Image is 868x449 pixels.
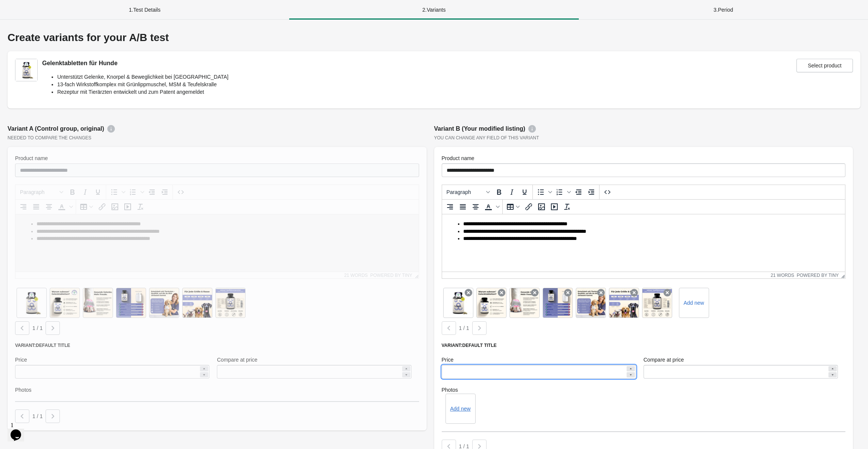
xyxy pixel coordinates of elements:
[482,200,501,213] div: Text color
[535,200,548,213] button: Insert/edit image
[8,135,427,141] div: Needed to compare the changes
[839,272,845,278] div: Resize
[504,200,522,213] button: Table
[505,186,518,199] button: Italic
[57,73,229,81] li: Unterstützt Gelenke, Knorpel & Beweglichkeit bei [GEOGRAPHIC_DATA]
[469,200,482,213] button: Align center
[683,299,704,307] label: Add new
[444,186,493,199] button: Blocks
[796,59,853,72] button: Select product
[442,356,454,363] label: Price
[534,186,553,199] div: Bullet list
[548,200,561,213] button: Insert/edit media
[522,200,535,213] button: Insert/edit link
[493,186,505,199] button: Bold
[8,32,860,44] div: Create variants for your A/B test
[797,273,839,278] a: Powered by Tiny
[644,356,684,363] label: Compare at price
[442,214,845,272] iframe: Rich Text Area. Press ALT-0 for help.
[456,200,469,213] button: Justify
[601,186,614,199] button: Source code
[808,63,842,69] span: Select product
[585,186,598,199] button: Increase indent
[8,419,32,441] iframe: chat widget
[42,59,229,68] div: Gelenktabletten für Hunde
[442,342,846,348] div: Variant: Default Title
[442,154,474,162] label: Product name
[561,200,574,213] button: Clear formatting
[518,186,531,199] button: Underline
[553,186,572,199] div: Numbered list
[770,273,794,278] button: 21 words
[32,413,43,419] span: 1 / 1
[434,124,853,133] div: Variant B (Your modified listing)
[8,124,427,133] div: Variant A (Control group, original)
[57,81,229,88] li: 13-fach Wirkstoffkomplex mit Grünlippmuschel, MSM & Teufelskralle
[444,200,456,213] button: Align right
[447,189,484,195] span: Paragraph
[32,325,43,331] span: 1 / 1
[450,406,470,412] button: Add new
[572,186,585,199] button: Decrease indent
[434,135,853,141] div: You can change any field of this variant
[442,386,846,394] label: Photos
[57,88,229,96] li: Rezeptur mit Tierärzten entwickelt und zum Patent angemeldet
[459,325,469,331] span: 1 / 1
